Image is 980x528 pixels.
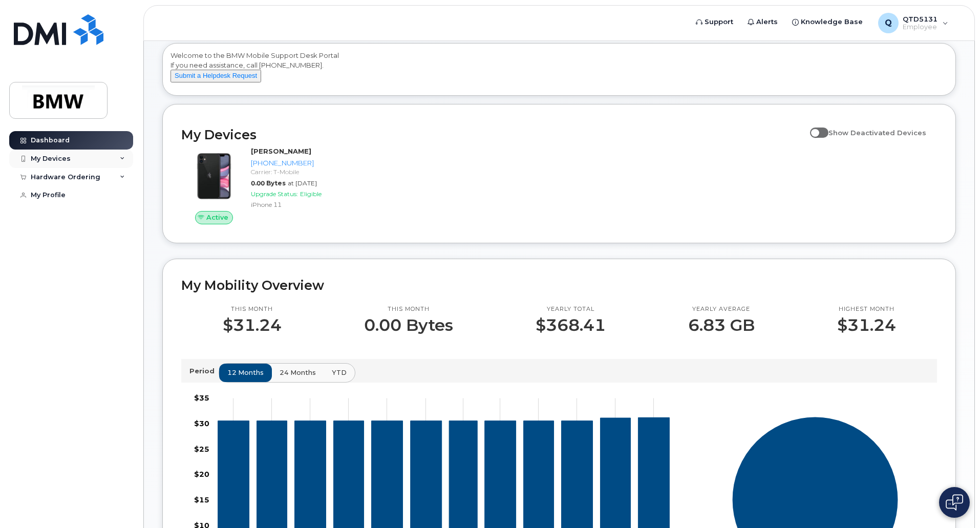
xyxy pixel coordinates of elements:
tspan: $35 [194,393,209,403]
span: QTD5131 [903,15,938,23]
p: Period [189,366,219,376]
a: Alerts [740,12,785,32]
span: Q [885,17,892,29]
p: Yearly average [688,305,755,313]
p: This month [364,305,453,313]
span: at [DATE] [288,179,317,187]
input: Show Deactivated Devices [810,123,818,131]
span: Support [705,17,733,27]
span: Eligible [300,190,322,198]
tspan: $25 [194,445,209,454]
div: iPhone 11 [251,200,357,209]
p: Highest month [837,305,896,313]
a: Knowledge Base [785,12,870,32]
span: YTD [332,368,347,377]
button: Submit a Helpdesk Request [171,70,261,82]
a: Support [689,12,740,32]
span: Show Deactivated Devices [828,129,926,137]
p: This month [223,305,282,313]
div: Carrier: T-Mobile [251,167,357,176]
p: Yearly total [536,305,606,313]
h2: My Devices [181,127,805,142]
a: Active[PERSON_NAME][PHONE_NUMBER]Carrier: T-Mobile0.00 Bytesat [DATE]Upgrade Status:EligibleiPhon... [181,146,361,224]
span: Employee [903,23,938,31]
p: 0.00 Bytes [364,316,453,334]
div: Welcome to the BMW Mobile Support Desk Portal If you need assistance, call [PHONE_NUMBER]. [171,51,948,92]
p: 6.83 GB [688,316,755,334]
span: Upgrade Status: [251,190,298,198]
span: Alerts [756,17,778,27]
div: [PHONE_NUMBER] [251,158,357,168]
strong: [PERSON_NAME] [251,147,311,155]
p: $31.24 [223,316,282,334]
p: $31.24 [837,316,896,334]
img: Open chat [946,494,963,511]
tspan: $30 [194,419,209,428]
span: Knowledge Base [801,17,863,27]
a: Submit a Helpdesk Request [171,71,261,79]
tspan: $15 [194,495,209,504]
span: Active [206,213,228,222]
h2: My Mobility Overview [181,278,937,293]
span: 24 months [280,368,316,377]
div: QTD5131 [871,13,955,33]
img: iPhone_11.jpg [189,152,239,201]
tspan: $20 [194,470,209,479]
span: 0.00 Bytes [251,179,286,187]
p: $368.41 [536,316,606,334]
